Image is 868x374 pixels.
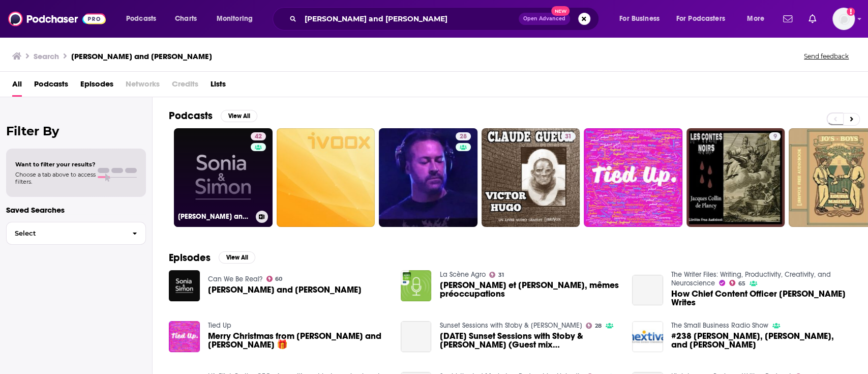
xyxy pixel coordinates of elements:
span: Networks [126,76,160,97]
a: Podcasts [34,76,68,97]
span: 28 [460,132,467,142]
a: Show notifications dropdown [779,10,796,27]
a: 28 [456,132,471,140]
p: Saved Searches [6,205,146,215]
a: 31 [482,128,580,227]
a: Sonia and Simon [208,285,362,294]
a: La Scène Agro [439,270,485,279]
a: EpisodesView All [169,251,255,264]
span: 60 [275,277,282,281]
div: Search podcasts, credits, & more... [282,7,609,31]
span: 28 [595,324,602,328]
a: March 2024 Sunset Sessions with Stoby & Sonia Scott (Guest mix Simon Sinfield) [401,321,432,352]
h2: Episodes [169,251,211,264]
button: open menu [740,11,777,27]
a: How Chief Content Officer Sonia Simone Writes [671,290,852,307]
a: 9 [769,132,781,140]
span: Open Advanced [523,16,565,21]
a: 31 [489,272,504,278]
a: 42 [251,132,266,140]
span: 65 [738,281,745,286]
button: open menu [612,11,672,27]
span: Select [7,230,124,237]
h3: [PERSON_NAME] and [PERSON_NAME] [71,51,212,61]
img: Podchaser - Follow, Share and Rate Podcasts [8,9,106,28]
a: Charts [168,11,203,27]
a: Episodes [80,76,113,97]
span: [PERSON_NAME] et [PERSON_NAME], mêmes préoccupations [439,281,620,298]
a: The Small Business Radio Show [671,321,768,330]
span: 42 [255,132,262,142]
img: Sonia and Simon [169,270,200,301]
button: Open AdvancedNew [519,13,570,25]
a: Show notifications dropdown [804,10,820,27]
a: 65 [729,280,745,286]
img: User Profile [832,8,855,30]
span: 31 [565,132,572,142]
span: Merry Christmas from [PERSON_NAME] and [PERSON_NAME] 🎁 [208,332,388,349]
a: PodcastsView All [169,109,257,122]
span: #238 [PERSON_NAME], [PERSON_NAME], and [PERSON_NAME] [671,332,852,349]
a: Can We Be Real? [208,275,262,283]
h2: Filter By [6,124,146,138]
a: Sonia Bichet et Simon Fortin, mêmes préoccupations [439,281,620,298]
span: How Chief Content Officer [PERSON_NAME] Writes [671,290,852,307]
span: Podcasts [126,12,156,26]
span: More [747,12,764,26]
button: Show profile menu [832,8,855,30]
span: New [551,6,570,16]
span: For Business [619,12,660,26]
span: Logged in as AnnaO [832,8,855,30]
a: Tied Up [208,321,231,330]
a: March 2024 Sunset Sessions with Stoby & Sonia Scott (Guest mix Simon Sinfield) [439,332,620,349]
svg: Add a profile image [847,8,855,16]
a: 31 [561,132,576,140]
a: 60 [266,276,283,282]
a: All [12,76,22,97]
button: Select [6,222,146,245]
a: 28 [379,128,477,227]
span: Credits [172,76,198,97]
span: Choose a tab above to access filters. [15,171,96,185]
button: open menu [209,11,266,27]
span: [PERSON_NAME] and [PERSON_NAME] [208,285,362,294]
button: open menu [119,11,169,27]
h3: Search [34,51,59,61]
a: Sunset Sessions with Stoby & Sonia Scott [439,321,582,330]
input: Search podcasts, credits, & more... [301,11,519,27]
h3: [PERSON_NAME] and [PERSON_NAME] [178,212,252,221]
a: 42[PERSON_NAME] and [PERSON_NAME] [174,128,273,227]
h2: Podcasts [169,109,213,122]
span: [DATE] Sunset Sessions with Stoby & [PERSON_NAME] (Guest mix [PERSON_NAME]) [439,332,620,349]
button: open menu [670,11,740,27]
span: 31 [498,273,504,277]
img: Sonia Bichet et Simon Fortin, mêmes préoccupations [401,270,432,301]
img: Merry Christmas from Sonia and Simon 🎁 [169,321,200,352]
span: For Podcasters [676,12,725,26]
button: Send feedback [801,52,852,61]
span: Want to filter your results? [15,161,96,168]
img: #238 Sonia Simone, Amine Khechfe, and Annie Xu [632,321,663,352]
a: Lists [211,76,226,97]
button: View All [221,110,257,122]
span: Charts [175,12,197,26]
a: The Writer Files: Writing, Productivity, Creativity, and Neuroscience [671,270,831,287]
a: 28 [586,323,602,329]
a: How Chief Content Officer Sonia Simone Writes [632,275,663,306]
button: View All [219,251,255,264]
span: Monitoring [217,12,253,26]
a: Merry Christmas from Sonia and Simon 🎁 [208,332,388,349]
a: #238 Sonia Simone, Amine Khechfe, and Annie Xu [671,332,852,349]
a: 9 [686,128,785,227]
span: 9 [773,132,776,142]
